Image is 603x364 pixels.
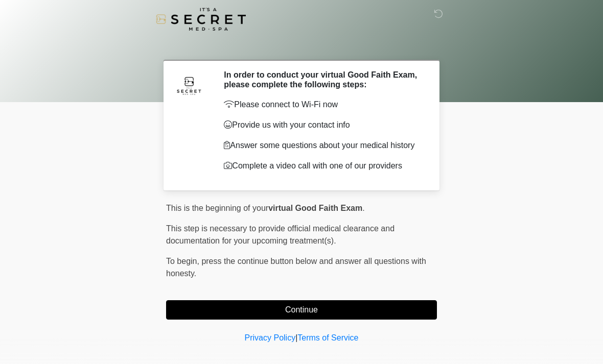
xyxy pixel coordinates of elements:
span: This step is necessary to provide official medical clearance and documentation for your upcoming ... [166,224,395,245]
button: Continue [166,300,437,320]
a: Privacy Policy [245,333,296,342]
img: It's A Secret Med Spa Logo [156,8,246,31]
span: press the continue button below and answer all questions with honesty. [166,257,426,278]
strong: virtual Good Faith Exam [268,204,362,212]
p: Complete a video call with one of our providers [224,160,422,172]
p: Answer some questions about your medical history [224,139,422,152]
img: Agent Avatar [174,70,204,101]
span: To begin, [166,257,201,265]
span: This is the beginning of your [166,204,268,212]
a: | [295,333,297,342]
p: Please connect to Wi-Fi now [224,99,422,111]
h2: In order to conduct your virtual Good Faith Exam, please complete the following steps: [224,70,422,89]
h1: ‎ ‎ [158,37,445,56]
p: Provide us with your contact info [224,119,422,131]
span: . [362,204,364,212]
a: Terms of Service [297,333,358,342]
